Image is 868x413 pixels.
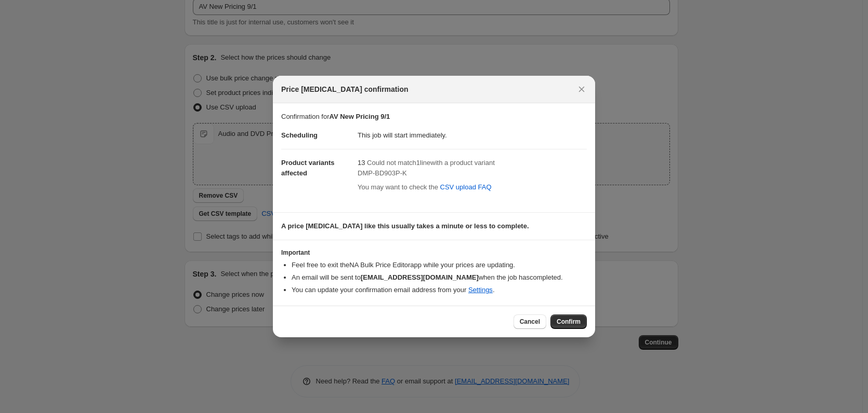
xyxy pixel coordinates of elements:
span: Price [MEDICAL_DATA] confirmation [281,84,409,94]
span: Cancel [520,318,540,326]
span: Confirm [557,318,581,326]
button: Cancel [514,314,546,329]
h3: Important [281,249,587,257]
button: Confirm [550,314,587,329]
span: Product variants affected [281,159,335,177]
span: DMP-BD903P-K [358,169,407,177]
b: [EMAIL_ADDRESS][DOMAIN_NAME] [361,273,479,281]
p: Confirmation for [281,112,587,122]
button: Close [574,82,589,97]
li: An email will be sent to when the job has completed . [292,272,587,283]
a: Settings [468,286,493,294]
dd: This job will start immediately. [358,122,587,149]
a: CSV upload FAQ [434,179,498,196]
b: A price [MEDICAL_DATA] like this usually takes a minute or less to complete. [281,222,529,230]
li: Feel free to exit the NA Bulk Price Editor app while your prices are updating. [292,260,587,270]
span: Could not match 1 line with a product variant [367,159,495,167]
span: CSV upload FAQ [440,182,492,192]
span: Scheduling [281,131,318,139]
div: 13 [358,158,587,195]
li: You can update your confirmation email address from your . [292,285,587,295]
b: AV New Pricing 9/1 [329,113,390,120]
span: You may want to check the [358,183,438,191]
